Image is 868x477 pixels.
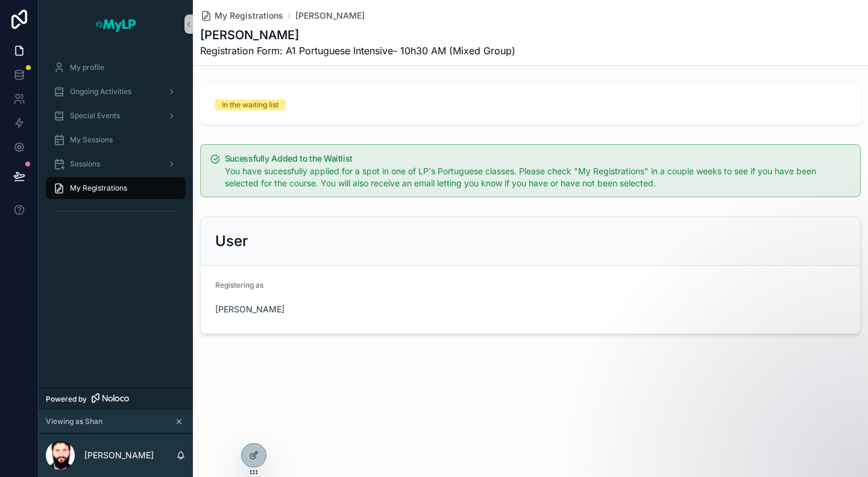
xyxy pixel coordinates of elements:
[70,135,113,145] span: My Sessions
[95,14,137,34] img: App logo
[39,48,193,236] div: scrollable content
[215,10,283,22] span: My Registrations
[200,27,515,43] h1: [PERSON_NAME]
[215,303,285,315] a: [PERSON_NAME]
[46,177,186,199] a: My Registrations
[46,57,186,78] a: My profile
[39,388,193,410] a: Powered by
[225,165,851,189] div: You have sucessfully applied for a spot in one of LP's Portuguese classes. Please check "My Regis...
[225,154,851,163] h5: Sucessfully Added to the Waitlist
[225,166,816,188] span: You have sucessfully applied for a spot in one of LP's Portuguese classes. Please check "My Regis...
[84,449,154,461] p: [PERSON_NAME]
[46,81,186,103] a: Ongoing Activities
[200,10,283,22] a: My Registrations
[46,153,186,175] a: Sessions
[46,105,186,127] a: Special Events
[70,183,127,193] span: My Registrations
[70,159,100,169] span: Sessions
[215,280,263,289] span: Registering as
[46,394,87,404] span: Powered by
[295,10,365,22] a: [PERSON_NAME]
[70,111,120,121] span: Special Events
[200,43,515,58] span: Registration Form: A1 Portuguese Intensive- 10h30 AM (Mixed Group)
[46,129,186,151] a: My Sessions
[70,87,131,96] span: Ongoing Activities
[46,417,102,426] span: Viewing as Shan
[70,63,104,72] span: My profile
[222,100,278,110] div: In the waiting list
[215,232,248,251] h2: User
